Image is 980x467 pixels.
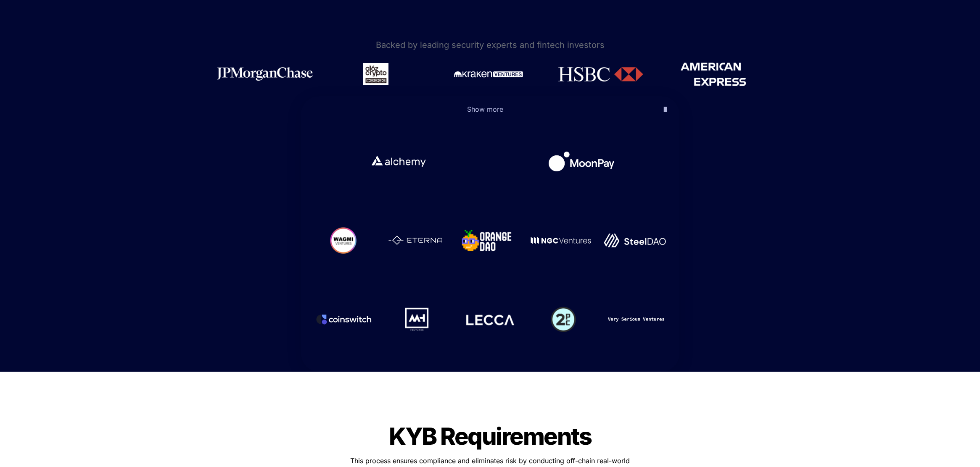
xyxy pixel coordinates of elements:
[467,105,503,113] span: Show more
[301,122,679,372] div: Show more
[301,96,679,122] button: Show more
[376,40,605,50] span: Backed by leading security experts and fintech investors
[389,422,591,451] span: KYB Requirements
